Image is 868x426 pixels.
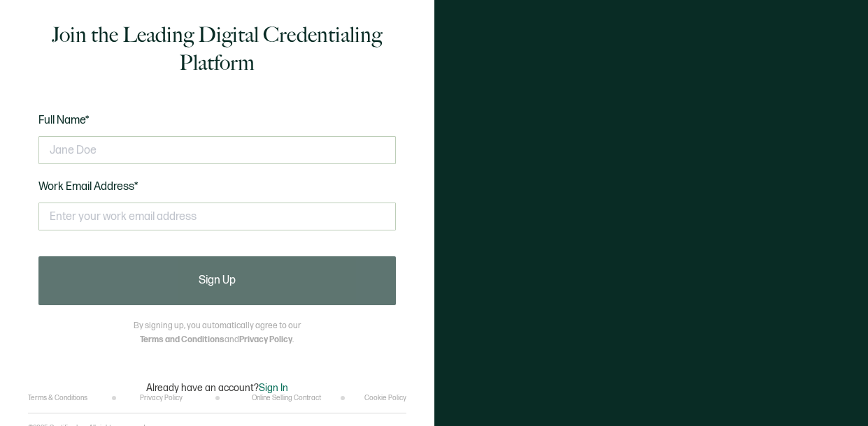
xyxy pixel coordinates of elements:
p: By signing up, you automatically agree to our and . [134,319,301,347]
input: Jane Doe [38,136,396,164]
span: Full Name* [38,114,90,127]
button: Sign Up [38,256,396,305]
span: Work Email Address* [38,180,138,193]
a: Online Selling Contract [252,394,321,402]
p: Already have an account? [146,382,288,394]
h1: Join the Leading Digital Credentialing Platform [38,21,396,77]
a: Terms & Conditions [28,394,87,402]
a: Privacy Policy [239,335,292,345]
span: Sign Up [199,275,236,286]
input: Enter your work email address [38,203,396,230]
a: Privacy Policy [140,394,183,402]
span: Sign In [259,382,288,394]
a: Cookie Policy [364,394,406,402]
a: Terms and Conditions [140,335,225,345]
